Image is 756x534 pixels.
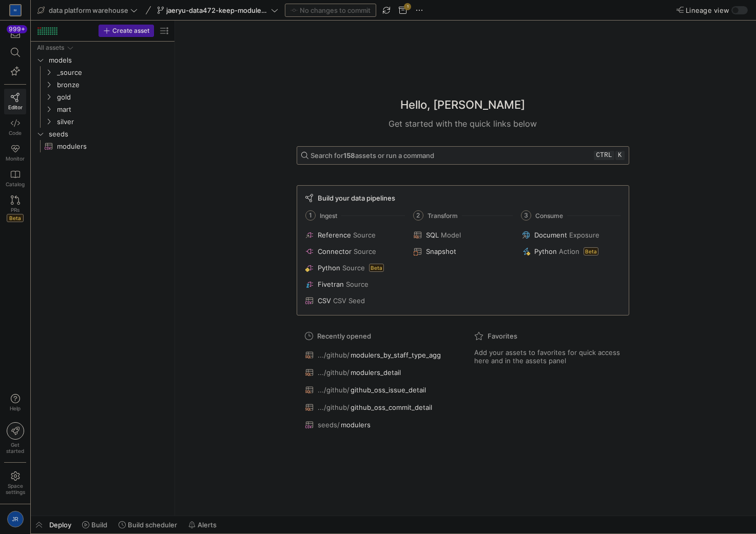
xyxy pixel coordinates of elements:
[474,348,621,365] span: Add your assets to favorites for quick access here and in the assets panel
[569,231,599,239] span: Exposure
[351,386,426,394] span: github_oss_issue_detail
[318,296,331,305] span: CSV
[369,264,384,272] span: Beta
[342,264,365,272] span: Source
[57,104,169,115] span: mart
[351,403,432,411] span: github_oss_commit_detail
[49,6,128,14] span: data platform warehouse
[6,442,24,454] span: Get started
[49,521,71,529] span: Deploy
[35,54,170,66] div: Press SPACE to select this row.
[318,231,351,239] span: Reference
[534,247,557,255] span: Python
[35,66,170,78] div: Press SPACE to select this row.
[4,166,26,191] a: Catalog
[520,245,622,258] button: PythonActionBeta
[91,521,107,529] span: Build
[9,405,22,411] span: Help
[351,368,401,377] span: modulers_detail
[351,351,441,359] span: modulers_by_staff_type_agg
[166,6,269,14] span: jaeryu-data472-keep-modulers-updated
[346,280,369,288] span: Source
[4,389,26,416] button: Help
[318,403,350,411] span: .../github/
[333,296,365,305] span: CSV Seed
[4,114,26,140] a: Code
[49,54,169,66] span: models
[198,521,217,529] span: Alerts
[4,140,26,166] a: Monitor
[343,151,355,160] strong: 158
[6,483,25,495] span: Space settings
[426,247,456,255] span: Snapshot
[426,231,439,239] span: SQL
[341,421,371,429] span: modulers
[353,231,376,239] span: Source
[318,280,344,288] span: Fivetran
[184,516,221,533] button: Alerts
[154,4,281,17] button: jaeryu-data472-keep-modulers-updated
[584,247,598,255] span: Beta
[303,245,405,258] button: ConnectorSource
[686,6,729,14] span: Lineage view
[615,151,625,160] kbd: k
[35,42,170,54] div: Press SPACE to select this row.
[318,264,340,272] span: Python
[6,155,25,162] span: Monitor
[10,5,21,15] div: M
[35,78,170,91] div: Press SPACE to select this row.
[35,103,170,115] div: Press SPACE to select this row.
[311,151,434,160] span: Search for assets or run a command
[303,366,454,379] button: .../github/modulers_detail
[412,245,514,258] button: Snapshot
[4,467,26,500] a: Spacesettings
[318,368,350,377] span: .../github/
[4,508,26,530] button: JR
[35,91,170,103] div: Press SPACE to select this row.
[534,231,567,239] span: Document
[297,146,629,165] button: Search for158assets or run a commandctrlk
[303,401,454,414] button: .../github/github_oss_commit_detail
[57,91,169,103] span: gold
[4,418,26,458] button: Getstarted
[318,386,350,394] span: .../github/
[35,4,140,17] button: data platform warehouse
[7,511,24,527] div: JR
[114,516,182,533] button: Build scheduler
[303,348,454,362] button: .../github/modulers_by_staff_type_agg
[35,140,170,152] a: modulers​​​​​​
[77,516,112,533] button: Build
[4,89,26,114] a: Editor
[99,25,154,37] button: Create asset
[354,247,376,255] span: Source
[128,521,177,529] span: Build scheduler
[57,67,169,78] span: _source
[303,262,405,274] button: PythonSourceBeta
[57,116,169,128] span: silver
[303,418,454,431] button: seeds/modulers
[37,44,64,51] div: All assets
[57,141,159,152] span: modulers​​​​​​
[7,25,27,33] div: 999+
[4,191,26,226] a: PRsBeta
[318,247,352,255] span: Connector
[303,294,405,307] button: CSVCSV Seed
[520,229,622,241] button: DocumentExposure
[35,128,170,140] div: Press SPACE to select this row.
[35,140,170,152] div: Press SPACE to select this row.
[318,421,340,429] span: seeds/
[303,278,405,290] button: FivetranSource
[6,181,25,187] span: Catalog
[112,27,149,34] span: Create asset
[441,231,461,239] span: Model
[8,104,23,110] span: Editor
[594,151,614,160] kbd: ctrl
[488,332,517,340] span: Favorites
[303,229,405,241] button: ReferenceSource
[49,128,169,140] span: seeds
[318,194,395,202] span: Build your data pipelines
[297,117,629,130] div: Get started with the quick links below
[4,25,26,43] button: 999+
[4,2,26,19] a: M
[11,207,20,213] span: PRs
